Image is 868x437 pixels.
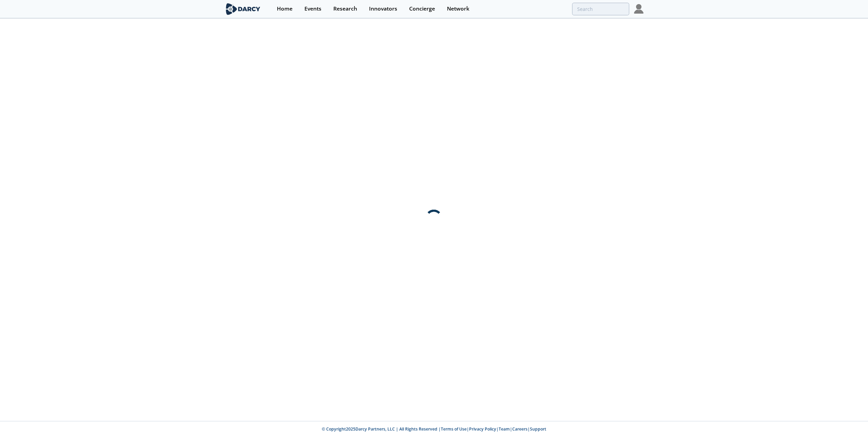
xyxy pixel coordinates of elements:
a: Careers [512,426,528,432]
p: © Copyright 2025 Darcy Partners, LLC | All Rights Reserved | | | | | [182,426,686,432]
input: Advanced Search [572,3,629,15]
a: Support [530,426,546,432]
a: Terms of Use [441,426,467,432]
a: Team [499,426,510,432]
div: Network [447,6,469,12]
div: Events [304,6,321,12]
div: Innovators [369,6,397,12]
a: Privacy Policy [469,426,496,432]
img: Profile [634,4,644,14]
img: logo-wide.svg [224,3,262,15]
div: Concierge [409,6,435,12]
div: Home [277,6,293,12]
div: Research [333,6,357,12]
